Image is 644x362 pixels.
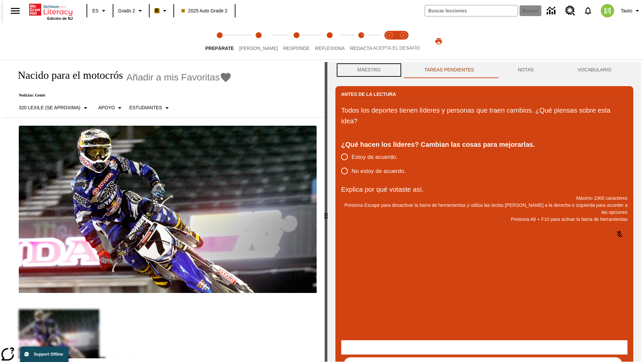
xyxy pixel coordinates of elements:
button: Abrir el menú lateral [5,1,25,21]
p: Todos los deportes tienen líderes y personas que traen cambios. ¿Qué piensas sobre esta idea? [341,105,628,126]
a: Centro de información [543,2,561,20]
button: Imprimir [428,35,449,47]
text: 1 [388,34,390,37]
span: [PERSON_NAME] [239,46,278,51]
button: VOCABULARIO [555,62,633,78]
span: Edición de NJ [47,16,73,20]
p: 320 Lexile (Se aproxima) [19,104,80,111]
button: Tipo de apoyo, Apoyo [96,102,127,114]
span: Redacta [350,46,372,51]
p: Apoyo [98,104,115,111]
button: Añadir a mis Favoritas - Nacido para el motocrós [126,71,232,83]
button: Perfil/Configuración [618,5,644,17]
button: Reflexiona step 4 of 5 [310,23,350,60]
p: Presiona Escape para desactivar la barra de herramientas y utiliza las teclas [PERSON_NAME] a la ... [341,202,628,216]
button: Responde step 3 of 5 [278,23,315,60]
button: Boost El color de la clase es anaranjado claro. Cambiar el color de la clase. [152,5,171,17]
button: Lenguaje: ES, Selecciona un idioma [89,5,111,17]
input: Buscar campo [425,5,518,16]
div: poll [341,150,411,178]
span: Prepárate [205,46,234,51]
div: Instructional Panel Tabs [335,62,633,78]
text: 2 [402,34,404,37]
button: Prepárate step 1 of 5 [200,23,239,60]
span: No estoy de acuerdo. [352,167,406,176]
span: B [155,6,159,15]
span: Tauto [621,7,632,14]
button: Lee step 2 of 5 [234,23,283,60]
div: reading [3,62,325,358]
div: ¿Qué hacen los líderes? Cambian las cosas para mejorarlas. [341,139,628,150]
span: ACEPTA EL DESAFÍO [373,45,420,51]
a: Centro de recursos, Se abrirá en una pestaña nueva. [561,2,579,20]
a: Notificaciones [579,2,597,19]
button: TAREAS PENDIENTES [402,62,496,78]
button: Redacta step 5 of 5 [345,23,378,60]
span: Añadir a mis Favoritas [126,72,220,83]
p: Presiona Alt + F10 para activar la barra de herramientas [341,216,628,223]
p: Estudiantes [129,104,162,111]
button: Seleccionar estudiante [126,102,174,114]
button: Acepta el desafío lee step 1 of 2 [380,23,399,60]
button: Maestro [335,62,402,78]
span: Responde [283,46,310,51]
span: Reflexiona [315,46,345,51]
p: Máximo 1000 caracteres [341,195,628,202]
span: Support Offline [34,352,63,357]
span: 2025 Auto Grade 2 [181,7,228,14]
img: avatar image [601,4,614,17]
button: NOTAS [496,62,556,78]
h1: Nacido para el motocrós [11,69,123,81]
img: El corredor de motocrós James Stewart vuela por los aires en su motocicleta de montaña [19,126,317,293]
button: Support Offline [20,347,68,362]
div: activity [327,62,641,362]
button: Acepta el desafío contesta step 2 of 2 [394,23,413,60]
button: Grado: Grado 2, Elige un grado [115,5,147,17]
span: Estoy de acuerdo. [352,153,397,162]
p: Noticias: Gente [11,93,232,98]
button: Haga clic para activar la función de reconocimiento de voz [611,226,628,242]
div: Portada [29,2,73,20]
span: ES [92,7,99,14]
div: Pulsa la tecla de intro o la barra espaciadora y luego presiona las flechas de derecha e izquierd... [325,62,327,362]
p: Explica por qué votaste así. [341,184,628,195]
h2: Antes de la lectura [341,90,396,98]
body: Explica por qué votaste así. Máximo 1000 caracteres Presiona Alt + F10 para activar la barra de h... [3,5,98,11]
span: Grado 2 [118,7,135,14]
button: Seleccione Lexile, 320 Lexile (Se aproxima) [16,102,92,114]
button: Escoja un nuevo avatar [597,2,618,19]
